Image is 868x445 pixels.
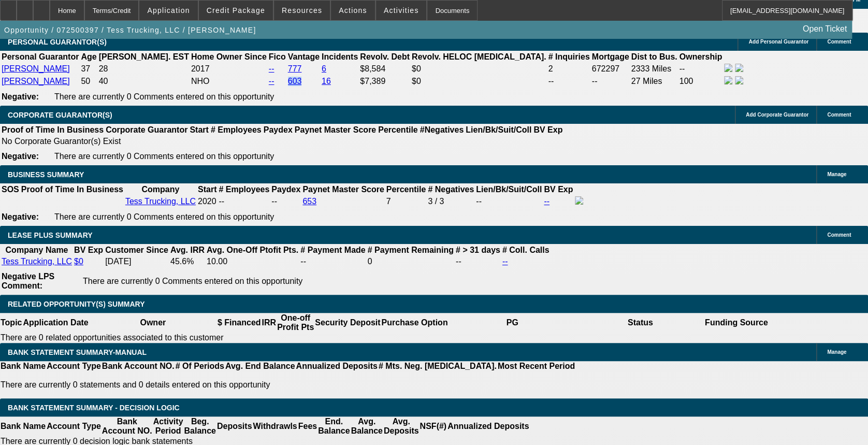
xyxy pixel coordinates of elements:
[98,63,190,75] td: 28
[54,212,274,221] span: There are currently 0 Comments entered on this opportunity
[2,257,72,266] a: Tess Trucking, LLC
[799,20,851,38] a: Open Ticket
[502,246,549,254] b: # Coll. Calls
[105,246,168,254] b: Customer Since
[2,92,39,101] b: Negative:
[360,52,410,61] b: Revolv. Debt
[190,125,208,134] b: Start
[105,256,169,267] td: [DATE]
[497,361,575,371] th: Most Recent Period
[2,212,39,221] b: Negative:
[74,257,83,266] a: $0
[383,417,419,436] th: Avg. Deposits
[384,6,419,15] span: Activities
[8,348,147,356] span: BANK STATEMENT SUMMARY-MANUAL
[724,64,732,72] img: facebook-icon.png
[533,125,562,134] b: BV Exp
[8,300,144,308] span: RELATED OPPORTUNITY(S) SUMMARY
[21,184,124,195] th: Proof of Time In Business
[139,1,197,20] button: Application
[74,246,103,254] b: BV Exp
[735,76,743,84] img: linkedin-icon.png
[46,417,102,436] th: Account Type
[83,277,302,285] span: There are currently 0 Comments entered on this opportunity
[269,64,274,73] a: --
[476,185,542,194] b: Lien/Bk/Suit/Coll
[1,136,567,147] td: No Corporate Guarantor(s) Exist
[631,63,678,75] td: 2333 Miles
[141,185,179,194] b: Company
[282,6,322,15] span: Resources
[339,6,367,15] span: Actions
[295,125,376,134] b: Paynet Master Score
[207,246,298,254] b: Avg. One-Off Ptofit Pts.
[300,246,365,254] b: # Payment Made
[322,64,326,73] a: 6
[125,197,196,206] a: Tess Trucking, LLC
[381,313,448,333] th: Purchase Option
[80,76,97,87] td: 50
[153,417,184,436] th: Activity Period
[466,125,531,134] b: Lien/Bk/Suit/Coll
[264,125,293,134] b: Paydex
[631,52,677,61] b: Dist to Bus.
[746,112,808,118] span: Add Corporate Guarantor
[199,1,273,20] button: Credit Package
[46,361,102,371] th: Account Type
[269,77,274,85] a: --
[219,197,224,206] span: --
[547,63,590,75] td: 2
[271,185,300,194] b: Paydex
[386,197,426,206] div: 7
[428,197,474,206] div: 3 / 3
[748,39,808,45] span: Add Personal Guarantor
[475,196,542,207] td: --
[300,256,366,267] td: --
[2,64,70,73] a: [PERSON_NAME]
[302,185,384,194] b: Paynet Master Score
[678,76,722,87] td: 100
[679,52,722,61] b: Ownership
[544,185,573,194] b: BV Exp
[191,76,267,87] td: NHO
[827,39,851,45] span: Comment
[8,170,84,179] span: BUSINESS SUMMARY
[81,52,96,61] b: Age
[6,246,68,254] b: Company Name
[317,417,350,436] th: End. Balance
[191,52,267,61] b: Home Owner Since
[502,257,508,266] a: --
[175,361,225,371] th: # Of Periods
[575,196,583,205] img: facebook-icon.png
[376,1,427,20] button: Activities
[359,76,410,87] td: $7,389
[350,417,383,436] th: Avg. Balance
[591,76,630,87] td: --
[1,380,575,390] p: There are currently 0 statements and 0 details entered on this opportunity
[724,76,732,84] img: facebook-icon.png
[576,313,704,333] th: Status
[170,246,205,254] b: Avg. IRR
[298,417,317,436] th: Fees
[288,64,302,73] a: 777
[54,92,274,101] span: There are currently 0 Comments entered on this opportunity
[378,125,417,134] b: Percentile
[183,417,216,436] th: Beg. Balance
[106,125,187,134] b: Corporate Guarantor
[54,152,274,161] span: There are currently 0 Comments entered on this opportunity
[8,111,112,119] span: CORPORATE GUARANTOR(S)
[827,112,851,118] span: Comment
[99,52,189,61] b: [PERSON_NAME]. EST
[322,77,331,85] a: 16
[544,197,549,206] a: --
[448,313,576,333] th: PG
[191,64,210,73] span: 2017
[80,63,97,75] td: 37
[322,52,358,61] b: Incidents
[8,404,180,412] span: Bank Statement Summary - Decision Logic
[219,185,269,194] b: # Employees
[591,63,630,75] td: 672297
[411,76,547,87] td: $0
[1,125,104,135] th: Proof of Time In Business
[225,361,296,371] th: Avg. End Balance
